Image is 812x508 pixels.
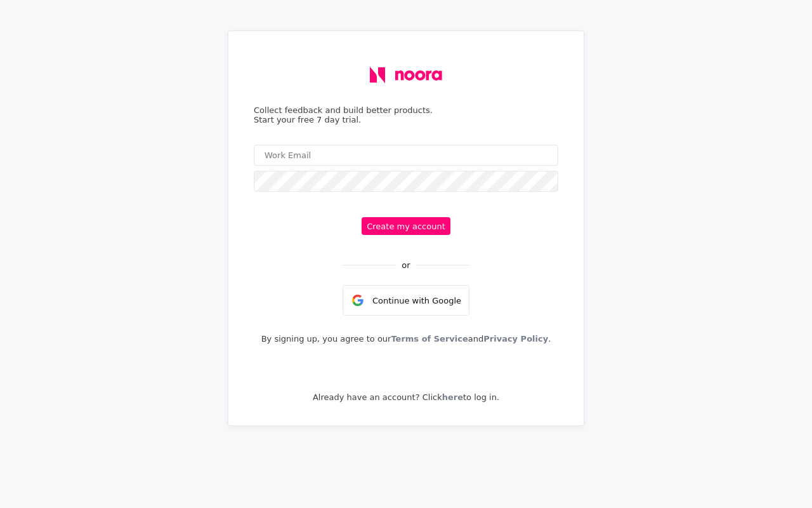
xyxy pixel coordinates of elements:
div: Collect feedback and build better products. Start your free 7 day trial. [254,105,558,124]
a: here [442,390,463,404]
p: By signing up, you agree to our and . [261,334,551,344]
input: Work Email [254,145,558,166]
a: Terms of Service [391,331,468,346]
p: Already have an account? Click to log in. [313,392,499,402]
a: Privacy Policy [483,331,548,346]
div: Continue with Google [343,285,469,316]
button: Create my account [362,217,450,235]
div: or [402,260,410,270]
